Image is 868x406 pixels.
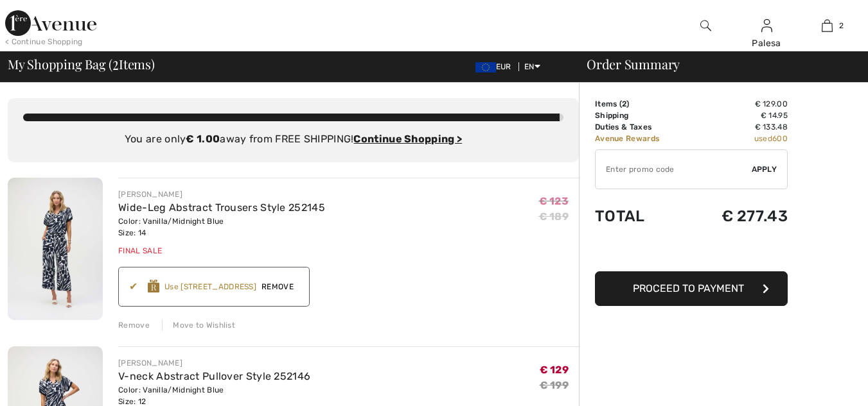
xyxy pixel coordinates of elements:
[752,164,777,175] span: Apply
[118,319,150,331] div: Remove
[129,279,148,294] div: ✔
[700,18,711,33] img: search the website
[118,357,310,369] div: [PERSON_NAME]
[540,364,569,376] span: € 129
[186,133,220,145] strong: € 1.00
[23,131,563,147] div: You are only away from FREE SHIPPING!
[162,319,235,331] div: Move to Wishlist
[539,210,569,223] s: € 189
[596,150,752,189] input: Promo code
[8,58,155,71] span: My Shopping Bag ( Items)
[118,216,325,239] div: Color: Vanilla/Midnight Blue Size: 14
[475,62,517,71] span: EUR
[118,245,325,257] div: Final Sale
[524,62,540,71] span: EN
[5,10,96,36] img: 1ère Avenue
[539,195,569,207] span: € 123
[737,37,797,50] div: Palesa
[118,370,310,382] a: V-neck Abstract Pullover Style 252146
[633,282,744,294] span: Proceed to Payment
[772,134,788,143] span: 600
[595,121,690,133] td: Duties & Taxes
[690,194,788,238] td: € 277.43
[571,58,860,71] div: Order Summary
[690,98,788,110] td: € 129.00
[690,133,788,144] td: used
[118,189,325,200] div: [PERSON_NAME]
[622,99,626,108] span: 2
[595,110,690,121] td: Shipping
[595,271,788,306] button: Proceed to Payment
[822,18,833,33] img: My Bag
[595,98,690,110] td: Items ( )
[761,18,772,33] img: My Info
[256,281,299,292] span: Remove
[540,379,569,391] s: € 199
[797,18,857,33] a: 2
[475,62,496,72] img: Euro
[839,20,844,31] span: 2
[595,238,788,267] iframe: PayPal
[5,36,83,47] div: < Continue Shopping
[118,201,325,214] a: Wide-Leg Abstract Trousers Style 252145
[761,19,772,31] a: Sign In
[595,194,690,238] td: Total
[353,133,462,145] a: Continue Shopping >
[164,281,256,292] div: Use [STREET_ADDRESS]
[8,178,103,320] img: Wide-Leg Abstract Trousers Style 252145
[690,121,788,133] td: € 133.48
[595,133,690,144] td: Avenue Rewards
[148,280,159,292] img: Reward-Logo.svg
[690,110,788,121] td: € 14.95
[112,55,119,71] span: 2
